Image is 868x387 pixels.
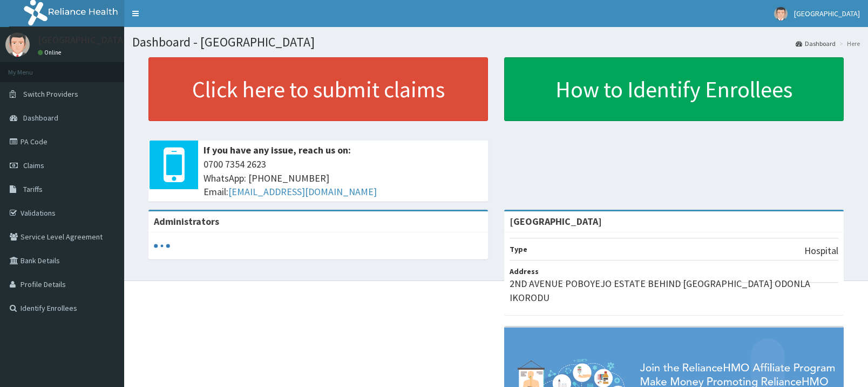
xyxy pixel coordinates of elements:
b: If you have any issue, reach us on: [204,144,351,156]
span: [GEOGRAPHIC_DATA] [794,9,860,18]
span: Switch Providers [23,89,78,99]
img: User Image [774,7,788,21]
b: Address [510,266,539,276]
a: Online [38,49,64,56]
li: Here [837,39,860,48]
b: Type [510,244,527,254]
p: Hospital [804,244,838,258]
span: 0700 7354 2623 WhatsApp: [PHONE_NUMBER] Email: [204,157,483,199]
a: Dashboard [796,39,836,48]
a: How to Identify Enrollees [504,57,844,121]
p: [GEOGRAPHIC_DATA] [38,35,127,45]
span: Dashboard [23,113,58,123]
b: Administrators [154,215,219,228]
strong: [GEOGRAPHIC_DATA] [510,215,602,228]
h1: Dashboard - [GEOGRAPHIC_DATA] [132,35,860,49]
a: Click here to submit claims [148,57,488,121]
a: [EMAIL_ADDRESS][DOMAIN_NAME] [228,185,377,198]
svg: audio-loading [154,238,170,254]
img: User Image [5,32,30,57]
span: Claims [23,161,44,170]
p: 2ND AVENUE POBOYEJO ESTATE BEHIND [GEOGRAPHIC_DATA] ODONLA IKORODU [510,277,838,304]
span: Tariffs [23,184,43,194]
